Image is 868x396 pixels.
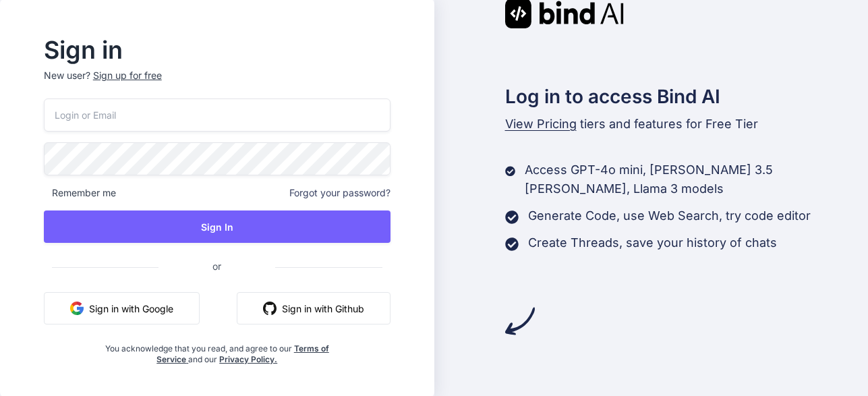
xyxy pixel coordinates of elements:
[219,354,277,364] a: Privacy Policy.
[44,292,200,324] button: Sign in with Google
[156,343,329,364] a: Terms of Service
[101,335,332,365] div: You acknowledge that you read, and agree to our and our
[44,210,390,243] button: Sign In
[505,306,535,336] img: arrow
[70,302,84,315] img: google
[93,69,162,82] div: Sign up for free
[44,186,116,200] span: Remember me
[263,302,277,315] img: github
[528,206,811,225] p: Generate Code, use Web Search, try code editor
[44,98,390,132] input: Login or Email
[237,292,390,324] button: Sign in with Github
[158,250,275,283] span: or
[528,233,777,252] p: Create Threads, save your history of chats
[505,117,577,131] span: View Pricing
[44,39,390,61] h2: Sign in
[289,186,390,200] span: Forgot your password?
[44,69,390,98] p: New user?
[525,161,868,198] p: Access GPT-4o mini, [PERSON_NAME] 3.5 [PERSON_NAME], Llama 3 models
